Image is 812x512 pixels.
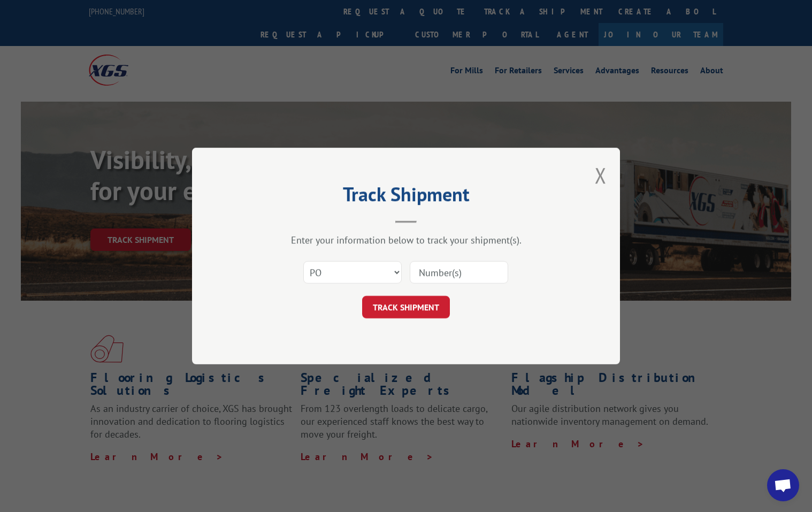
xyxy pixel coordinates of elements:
[410,261,508,284] input: Number(s)
[246,234,566,246] div: Enter your information below to track your shipment(s).
[595,161,607,189] button: Close modal
[767,469,799,501] div: Open chat
[246,187,566,207] h2: Track Shipment
[362,296,450,318] button: TRACK SHIPMENT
